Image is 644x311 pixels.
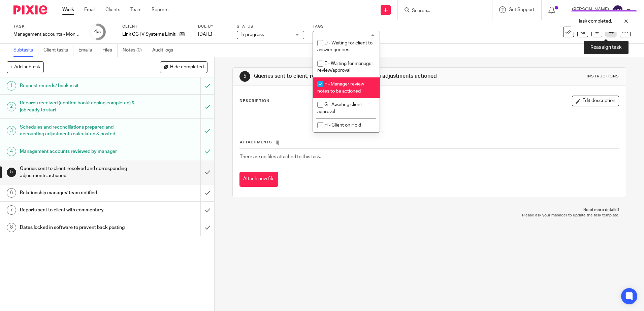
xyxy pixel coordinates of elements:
p: Link CCTV Systems Limited [122,31,176,38]
h1: Queries sent to client, resolved and corresponding adjustments actioned [254,73,444,80]
button: Edit description [572,96,619,106]
h1: Schedules and reconciliations prepared and accounting adjustments calculated & posted [20,122,136,139]
span: There are no files attached to this task. [240,154,321,159]
div: 3 [7,126,16,135]
p: Need more details? [239,207,619,213]
label: Status [237,24,304,29]
h1: Request records/ book visit [20,81,136,91]
div: 1 [7,81,16,91]
h1: Dates locked in software to prevent back posting [20,222,136,233]
span: In progress [240,32,264,37]
label: Tags [313,24,380,29]
a: Notes (0) [123,44,147,57]
a: Files [102,44,118,57]
img: Pixie [13,5,47,14]
a: Client tasks [43,44,73,57]
span: G - Awaiting client approval [317,102,362,114]
p: Please ask your manager to update the task template. [239,213,619,218]
div: Instructions [587,74,619,79]
span: H - Client on Hold [324,123,361,128]
h1: Reports sent to client with commentary [20,205,136,215]
span: Hide completed [170,65,204,70]
a: Emails [78,44,97,57]
h1: Queries sent to client, resolved and corresponding adjustments actioned [20,164,136,181]
span: F - Manager review notes to be actioned [317,82,364,94]
button: + Add subtask [7,61,44,73]
label: Due by [198,24,228,29]
label: Client [122,24,190,29]
p: Description [239,98,269,104]
div: 4 [94,28,101,36]
div: 4 [7,147,16,156]
a: Work [62,6,74,13]
button: Hide completed [160,61,207,73]
span: [DATE] [198,32,212,37]
h1: Relationship manager/ team notified [20,188,136,198]
div: 5 [239,71,250,82]
span: Attachments [240,140,272,144]
a: Email [84,6,95,13]
a: Team [130,6,141,13]
h1: Records received (confirm bookkeeping completed) & job ready to start [20,98,136,115]
div: 7 [7,205,16,215]
div: 2 [7,102,16,111]
div: Management accounts - Monthly [13,31,81,38]
a: Audit logs [152,44,178,57]
div: 5 [7,168,16,177]
a: Clients [105,6,120,13]
p: Task completed. [578,18,612,25]
a: Reports [152,6,168,13]
div: 6 [7,188,16,198]
span: D - Waiting for client to answer queries [317,41,373,53]
a: Subtasks [13,44,38,57]
div: 8 [7,223,16,232]
span: E - Waiting for manager review/approval [317,61,373,73]
label: Task [13,24,81,29]
button: Attach new file [239,172,278,187]
small: /8 [97,30,101,34]
img: svg%3E [612,5,623,15]
h1: Management accounts reviewed by manager [20,146,136,157]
